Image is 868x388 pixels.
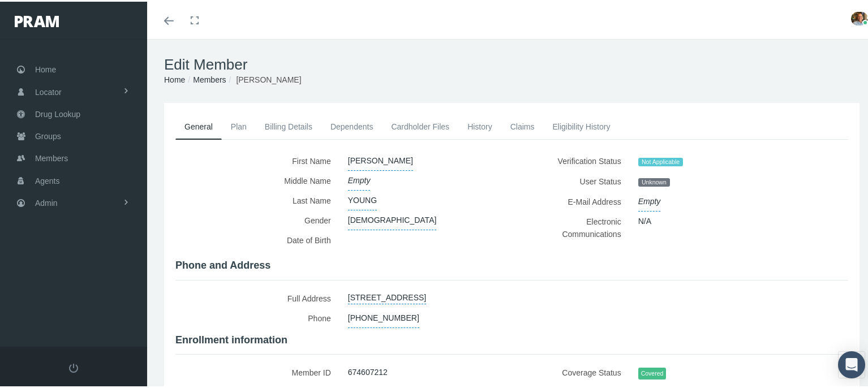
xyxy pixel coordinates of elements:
h4: Phone and Address [175,258,848,270]
label: Middle Name [175,169,340,189]
label: Date of Birth [175,229,340,252]
span: Home [35,57,56,79]
span: Covered [638,366,667,378]
label: Full Address [175,287,340,307]
label: Coverage Status [521,361,630,382]
img: S_Profile_Picture_15241.jpg [851,10,868,24]
a: Billing Details [256,113,321,137]
a: Cardholder Files [382,113,458,137]
label: Member ID [175,361,340,381]
a: General [175,113,222,138]
h4: Enrollment information [175,333,848,345]
span: YOUNG [348,189,377,209]
span: Members [35,146,68,167]
a: [STREET_ADDRESS] [348,287,426,303]
span: 674607212 [348,361,388,380]
a: Home [164,74,185,83]
span: Not Applicable [638,156,684,165]
a: Claims [501,113,544,137]
label: Gender [175,209,340,229]
a: Eligibility History [543,113,619,137]
span: [PERSON_NAME] [236,74,301,83]
label: Verification Status [521,149,630,170]
label: Electronic Communications [521,210,630,242]
span: N/A [638,210,651,229]
a: History [458,113,501,137]
span: [DEMOGRAPHIC_DATA] [348,209,437,229]
div: Open Intercom Messenger [838,350,865,377]
span: [PERSON_NAME] [348,149,413,169]
span: Admin [35,191,58,212]
span: [PHONE_NUMBER] [348,307,419,326]
span: Empty [638,190,661,210]
a: Dependents [321,113,383,137]
a: Members [193,74,226,83]
span: Empty [348,169,371,189]
label: User Status [521,170,630,190]
h1: Edit Member [164,54,860,72]
a: Plan [222,113,256,137]
span: Unknown [638,176,670,186]
label: Phone [175,307,340,326]
label: E-Mail Address [521,190,630,210]
span: Groups [35,124,61,145]
label: Last Name [175,189,340,209]
span: Agents [35,169,60,190]
span: Drug Lookup [35,102,80,123]
label: First Name [175,149,340,169]
span: Locator [35,80,62,101]
img: PRAM_20_x_78.png [15,14,59,25]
